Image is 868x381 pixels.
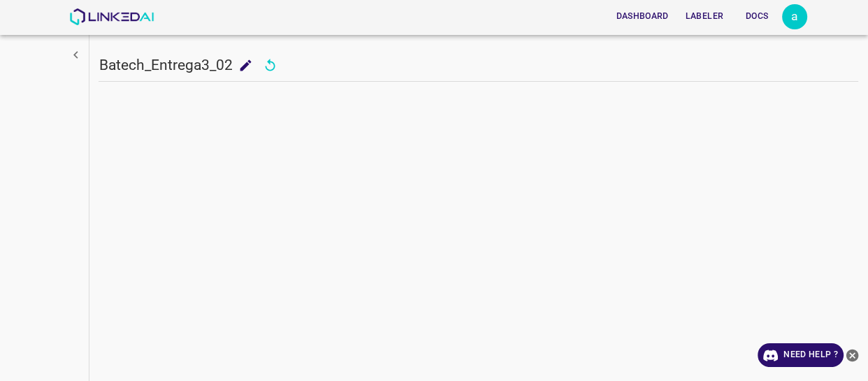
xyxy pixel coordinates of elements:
[680,5,729,28] button: Labeler
[677,2,732,31] a: Labeler
[99,55,233,75] h5: Batech_Entrega3_02
[844,343,861,367] button: close-help
[610,5,674,28] button: Dashboard
[233,52,259,78] button: add to shopping cart
[758,343,844,367] a: Need Help ?
[63,42,89,68] button: show more
[782,4,807,29] div: a
[782,4,807,29] button: Open settings
[732,2,782,31] a: Docs
[607,2,677,31] a: Dashboard
[69,8,154,25] img: LinkedAI
[735,5,779,28] button: Docs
